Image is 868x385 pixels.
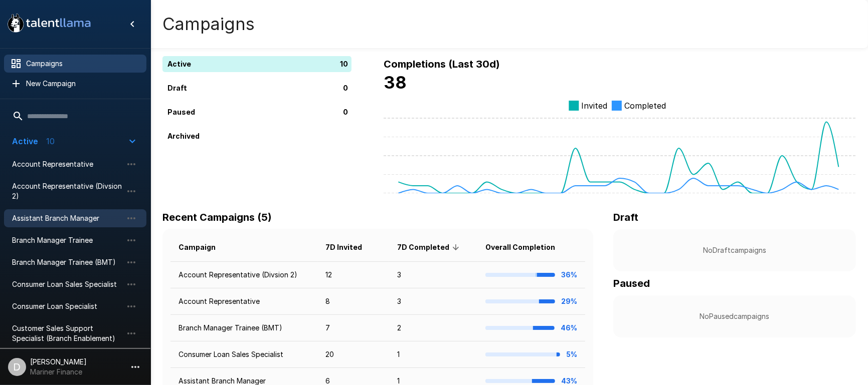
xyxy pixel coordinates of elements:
span: Campaign [179,241,229,253]
p: No Paused campaigns [629,311,840,321]
p: 10 [340,59,348,70]
td: Account Representative (Divsion 2) [170,262,317,288]
td: 1 [389,341,478,368]
b: 29% [561,297,577,305]
p: No Draft campaigns [629,245,840,255]
td: 7 [317,315,389,341]
b: 38 [384,72,407,93]
span: 7D Completed [397,241,462,253]
p: 0 [343,107,348,118]
td: 20 [317,341,389,368]
td: Account Representative [170,288,317,315]
h4: Campaigns [162,14,255,35]
b: 5% [566,350,577,358]
span: 7D Invited [325,241,375,253]
b: 46% [561,323,577,332]
td: 8 [317,288,389,315]
span: Overall Completion [485,241,568,253]
b: Completions (Last 30d) [384,58,500,70]
p: 0 [343,83,348,94]
td: Branch Manager Trainee (BMT) [170,315,317,341]
b: Draft [613,211,638,223]
td: 3 [389,262,478,288]
td: 12 [317,262,389,288]
td: Consumer Loan Sales Specialist [170,341,317,368]
td: 2 [389,315,478,341]
b: Recent Campaigns (5) [162,211,272,223]
td: 3 [389,288,478,315]
b: Paused [613,277,650,289]
b: 36% [561,270,577,279]
b: 43% [561,376,577,385]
